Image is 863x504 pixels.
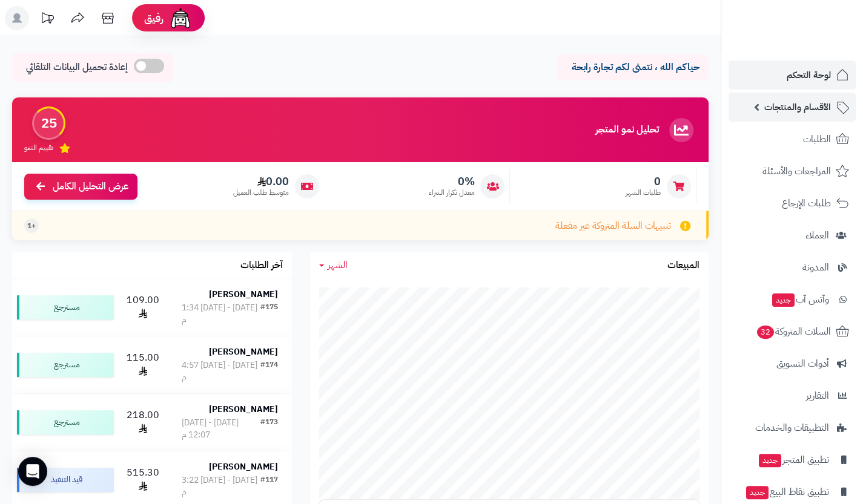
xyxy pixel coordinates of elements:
span: التقارير [806,387,829,404]
strong: [PERSON_NAME] [209,460,278,473]
strong: [PERSON_NAME] [209,345,278,358]
span: التطبيقات والخدمات [755,419,829,436]
span: تقييم النمو [24,143,53,153]
span: جديد [759,454,781,467]
span: طلبات الإرجاع [782,195,831,212]
span: طلبات الشهر [626,188,661,198]
span: معدل تكرار الشراء [428,188,474,198]
span: الطلبات [803,131,831,148]
span: الشهر [328,258,348,272]
a: لوحة التحكم [729,61,856,90]
span: أدوات التسويق [776,355,829,372]
span: 0.00 [233,175,289,188]
div: #117 [260,474,278,499]
a: وآتس آبجديد [729,285,856,314]
div: مسترجع [17,410,114,434]
img: ai-face.png [168,6,193,30]
a: الطلبات [729,125,856,154]
img: logo-2.png [781,11,851,36]
div: [DATE] - [DATE] 3:22 م [182,474,260,499]
a: تحديثات المنصة [32,6,62,33]
td: 109.00 [119,279,168,336]
span: المراجعات والأسئلة [762,163,831,180]
span: إعادة تحميل البيانات التلقائي [26,61,128,74]
div: Open Intercom Messenger [18,457,47,486]
div: مسترجع [17,295,114,319]
span: متوسط طلب العميل [233,188,289,198]
a: التطبيقات والخدمات [729,413,856,442]
a: المدونة [729,253,856,282]
span: تطبيق المتجر [758,451,829,468]
span: لوحة التحكم [787,67,831,83]
a: طلبات الإرجاع [729,189,856,218]
a: الشهر [319,258,348,272]
a: العملاء [729,221,856,250]
td: 115.00 [119,336,168,393]
span: جديد [772,293,795,307]
div: قيد التنفيذ [17,468,114,492]
span: +1 [27,221,36,231]
a: المراجعات والأسئلة [729,157,856,186]
span: المدونة [802,259,829,276]
a: عرض التحليل الكامل [24,174,137,200]
div: #175 [260,302,278,326]
a: تطبيق المتجرجديد [729,445,856,474]
span: عرض التحليل الكامل [53,180,128,194]
span: وآتس آب [771,291,829,308]
a: أدوات التسويق [729,349,856,378]
p: حياكم الله ، نتمنى لكم تجارة رابحة [566,61,699,74]
span: السلات المتروكة [756,323,831,340]
span: جديد [746,486,769,499]
span: 0 [626,175,661,188]
strong: [PERSON_NAME] [209,288,278,301]
div: #174 [260,359,278,384]
span: تنبيهات السلة المتروكة غير مفعلة [555,219,671,233]
h3: تحليل نمو المتجر [595,125,659,136]
div: مسترجع [17,353,114,377]
span: 32 [756,325,775,339]
span: تطبيق نقاط البيع [745,483,829,500]
div: [DATE] - [DATE] 1:34 م [182,302,260,326]
div: [DATE] - [DATE] 12:07 م [182,417,260,441]
strong: [PERSON_NAME] [209,403,278,416]
span: 0% [428,175,474,188]
h3: آخر الطلبات [240,260,283,271]
div: [DATE] - [DATE] 4:57 م [182,359,260,384]
span: العملاء [805,227,829,244]
a: السلات المتروكة32 [729,317,856,346]
h3: المبيعات [667,260,699,271]
span: الأقسام والمنتجات [764,99,831,116]
span: رفيق [144,11,164,25]
a: التقارير [729,381,856,410]
td: 218.00 [119,394,168,451]
div: #173 [260,417,278,441]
